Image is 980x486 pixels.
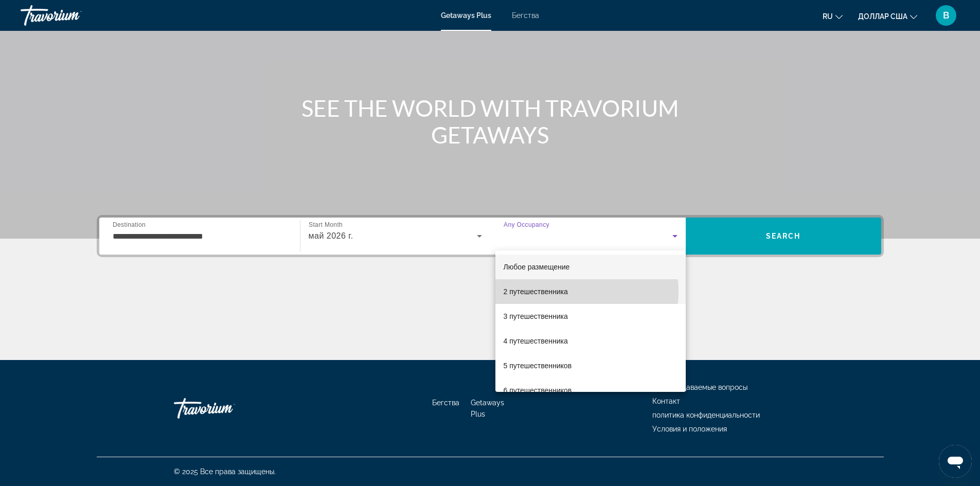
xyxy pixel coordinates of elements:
[504,386,572,394] font: 6 путешественников
[504,287,568,296] font: 2 путешественника
[504,337,568,345] font: 4 путешественника
[939,445,972,478] iframe: Кнопка запуска окна обмена сообщениями
[504,362,572,370] font: 5 путешественников
[504,312,568,320] font: 3 путешественника
[504,263,570,271] font: Любое размещение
